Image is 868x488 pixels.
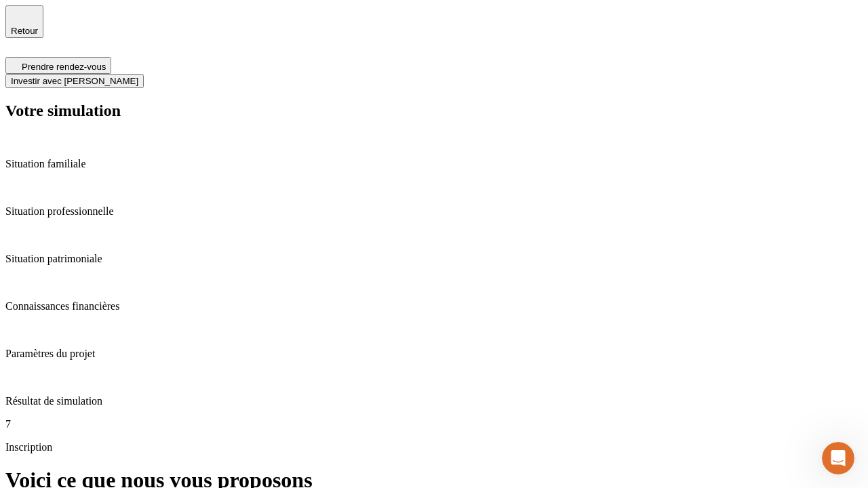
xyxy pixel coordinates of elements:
[5,418,863,430] p: 7
[822,442,854,474] iframe: Intercom live chat
[5,5,43,38] button: Retour
[11,76,138,86] span: Investir avec [PERSON_NAME]
[5,74,144,88] button: Investir avec [PERSON_NAME]
[5,253,863,265] p: Situation patrimoniale
[5,441,863,453] p: Inscription
[5,300,863,312] p: Connaissances financières
[22,62,106,72] span: Prendre rendez-vous
[5,102,863,120] h2: Votre simulation
[5,158,863,170] p: Situation familiale
[5,205,863,218] p: Situation professionnelle
[5,348,863,360] p: Paramètres du projet
[11,26,38,36] span: Retour
[5,395,863,407] p: Résultat de simulation
[5,57,111,74] button: Prendre rendez-vous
